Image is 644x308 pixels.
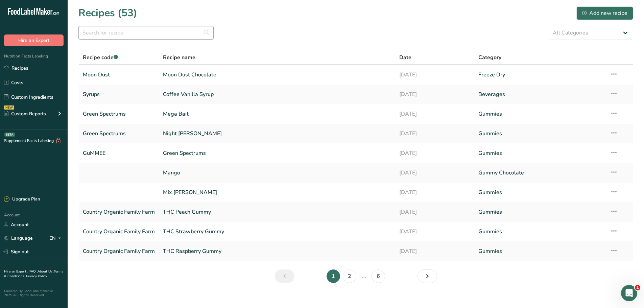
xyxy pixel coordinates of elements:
div: Add new recipe [582,9,627,17]
span: 1 [635,285,640,290]
a: [DATE] [399,166,471,180]
a: Night [PERSON_NAME] [163,126,391,141]
a: THC Peach Gummy [163,205,391,219]
span: Date [399,53,411,62]
span: Recipe name [163,53,195,62]
a: Gummies [478,205,602,219]
a: Country Organic Family Farm [83,205,155,219]
a: Gummy Chocolate [478,166,602,180]
a: Gummies [478,244,602,258]
a: [DATE] [399,107,471,121]
a: Country Organic Family Farm [83,224,155,239]
a: [DATE] [399,185,471,199]
a: Gummies [478,224,602,239]
a: [DATE] [399,224,471,239]
a: Gummies [478,185,602,199]
a: Language [4,232,33,244]
a: [DATE] [399,87,471,101]
a: Moon Dust Chocolate [163,68,391,82]
a: Beverages [478,87,602,101]
div: EN [49,234,64,242]
a: [DATE] [399,126,471,141]
a: Moon Dust [83,68,155,82]
a: Previous page [275,269,294,283]
a: Gummies [478,126,602,141]
a: Freeze Dry [478,68,602,82]
a: Page 2. [343,269,356,283]
a: Green Spectrums [83,126,155,141]
a: Green Spectrums [163,146,391,160]
a: [DATE] [399,68,471,82]
div: BETA [4,133,15,137]
a: Gummies [478,146,602,160]
a: Syrups [83,87,155,101]
a: Hire an Expert . [4,269,28,274]
a: [DATE] [399,205,471,219]
a: THC Strawberry Gummy [163,224,391,239]
button: Hire an Expert [4,34,64,46]
a: THC Raspberry Gummy [163,244,391,258]
div: Powered By FoodLabelMaker © 2025 All Rights Reserved [4,289,64,297]
a: About Us . [38,269,54,274]
a: Mango [163,166,391,180]
a: Mega Bait [163,107,391,121]
div: Custom Reports [4,110,46,117]
button: Add new recipe [576,6,633,20]
a: Privacy Policy [26,274,47,279]
a: Coffee Vanilla Syrup [163,87,391,101]
a: FAQ . [29,269,38,274]
a: Next page [418,269,437,283]
a: [DATE] [399,244,471,258]
div: NEW [4,105,14,110]
a: Mix [PERSON_NAME] [163,185,391,199]
span: Category [478,53,501,62]
a: Gummies [478,107,602,121]
a: Country Organic Family Farm [83,244,155,258]
a: Terms & Conditions . [4,269,63,279]
a: GuMMEE [83,146,155,160]
h1: Recipes (53) [78,5,137,21]
a: Page 6. [372,269,385,283]
input: Search for recipe [78,26,214,40]
a: [DATE] [399,146,471,160]
div: Upgrade Plan [4,196,40,203]
iframe: Intercom live chat [621,285,637,301]
a: Green Spectrums [83,107,155,121]
span: Recipe code [83,54,118,61]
